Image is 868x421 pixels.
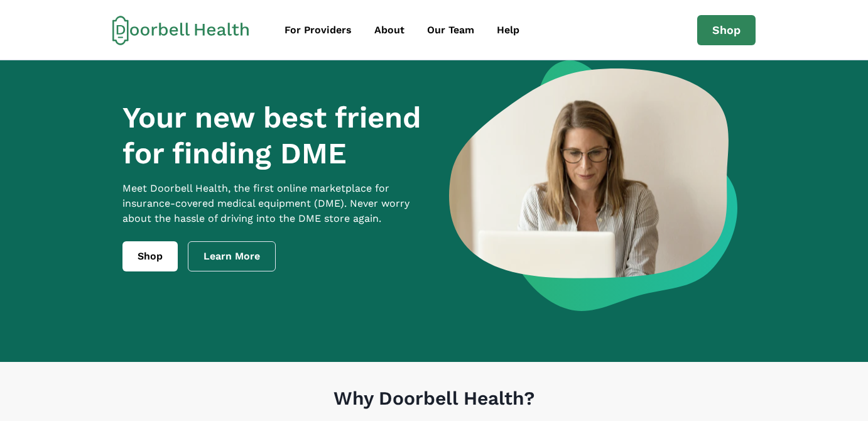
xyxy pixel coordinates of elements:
div: Our Team [427,23,474,38]
a: For Providers [274,18,362,43]
div: Help [497,23,519,38]
a: Shop [122,241,178,271]
a: About [364,18,415,43]
img: a woman looking at a computer [449,60,737,311]
a: Learn More [188,241,276,271]
a: Help [487,18,529,43]
h1: Your new best friend for finding DME [122,100,428,171]
a: Shop [697,15,756,45]
p: Meet Doorbell Health, the first online marketplace for insurance-covered medical equipment (DME).... [122,181,428,226]
div: About [374,23,404,38]
a: Our Team [417,18,484,43]
div: For Providers [285,23,352,38]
